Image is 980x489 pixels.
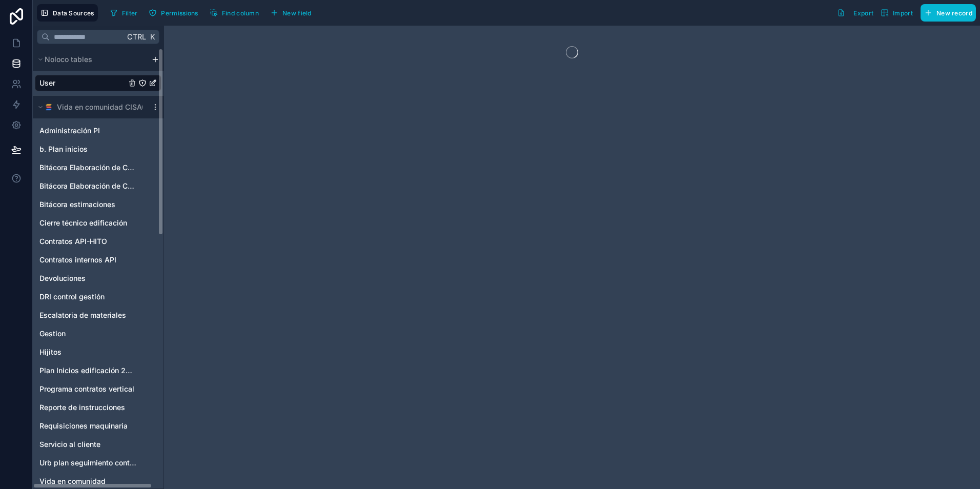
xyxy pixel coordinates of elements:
[149,33,156,40] span: K
[282,9,312,17] span: New field
[893,9,913,17] span: Import
[206,5,262,21] button: Find column
[122,9,138,17] span: Filter
[853,9,873,17] span: Export
[833,4,877,22] button: Export
[222,9,259,17] span: Find column
[877,4,916,22] button: Import
[37,4,98,22] button: Data Sources
[267,5,315,21] button: New field
[106,5,141,21] button: Filter
[936,9,972,17] span: New record
[145,5,201,21] button: Permissions
[145,5,206,21] a: Permissions
[916,4,976,22] a: New record
[921,4,976,22] button: New record
[126,30,147,43] span: Ctrl
[53,9,94,17] span: Data Sources
[161,9,198,17] span: Permissions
